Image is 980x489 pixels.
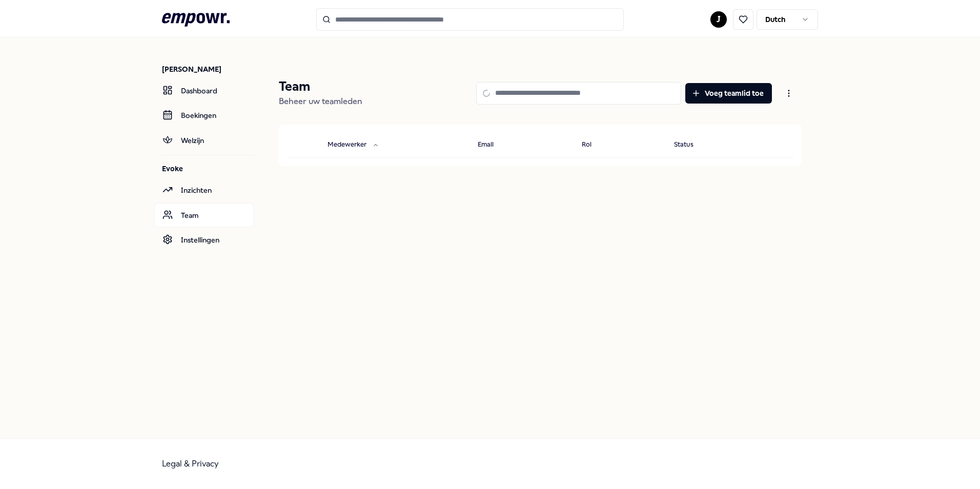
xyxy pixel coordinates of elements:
[685,83,772,104] button: Voeg teamlid toe
[154,128,254,153] a: Welzijn
[776,83,802,104] button: Open menu
[154,103,254,128] a: Boekingen
[316,8,624,31] input: Search for products, categories or subcategories
[710,11,727,28] button: J
[162,164,254,174] p: Evoke
[162,459,219,468] a: Legal & Privacy
[279,78,362,95] p: Team
[154,78,254,103] a: Dashboard
[162,64,254,74] p: [PERSON_NAME]
[469,135,514,155] button: Email
[666,135,714,155] button: Status
[154,178,254,202] a: Inzichten
[574,135,612,155] button: Rol
[319,135,387,155] button: Medewerker
[154,203,254,228] a: Team
[154,228,254,252] a: Instellingen
[279,96,362,106] span: Beheer uw teamleden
